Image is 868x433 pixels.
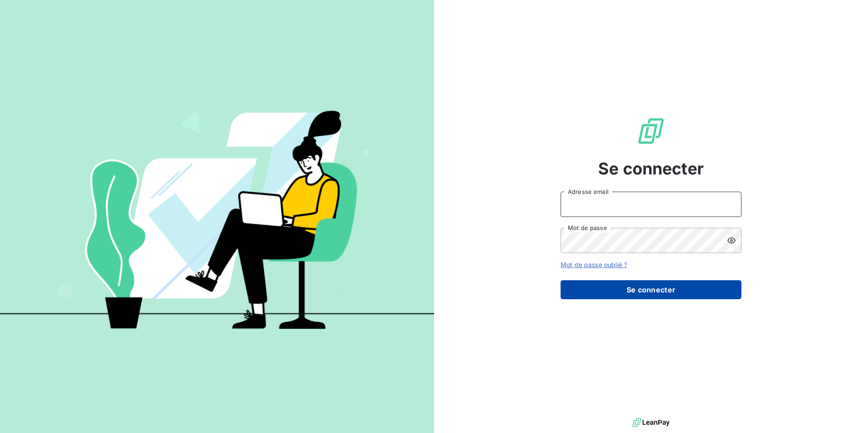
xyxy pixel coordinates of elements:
[561,261,627,268] a: Mot de passe oublié ?
[561,192,741,217] input: placeholder
[632,416,670,429] img: logo
[637,117,665,146] img: Logo LeanPay
[561,280,741,299] button: Se connecter
[598,156,704,181] span: Se connecter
